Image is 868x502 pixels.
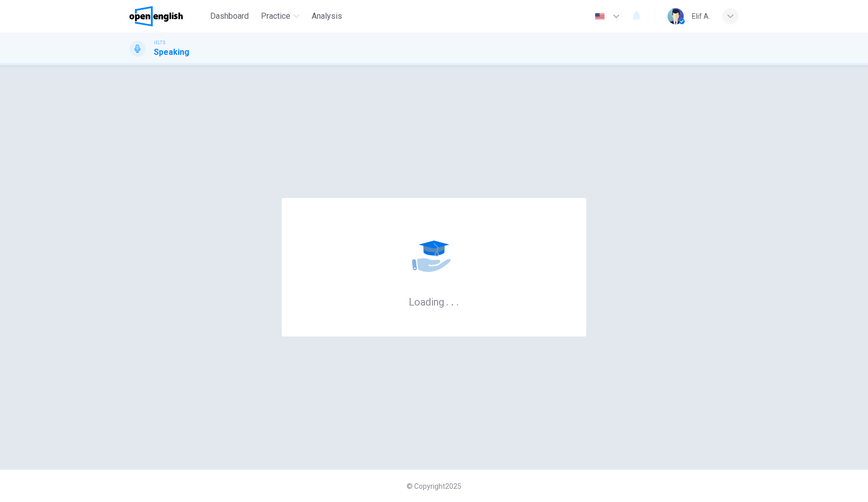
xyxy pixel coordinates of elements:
[257,7,304,25] button: Practice
[312,10,342,22] span: Analysis
[129,6,183,26] img: OpenEnglish logo
[210,10,249,22] span: Dashboard
[409,295,459,308] h6: Loading
[129,6,206,26] a: OpenEnglish logo
[154,46,189,58] h1: Speaking
[667,8,684,24] img: Profile picture
[206,7,253,25] button: Dashboard
[407,482,461,490] span: © Copyright 2025
[261,10,290,22] span: Practice
[451,292,454,309] h6: .
[154,39,165,46] span: IELTS
[308,7,346,25] button: Analysis
[456,292,459,309] h6: .
[593,13,606,20] img: en
[446,292,449,309] h6: .
[692,10,710,22] div: Elif A.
